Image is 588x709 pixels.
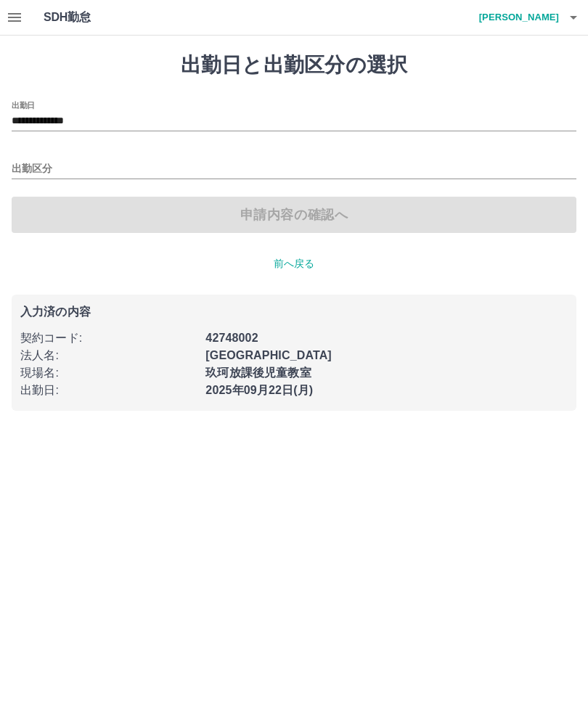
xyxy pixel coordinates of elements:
[12,53,576,78] h1: 出勤日と出勤区分の選択
[20,364,197,382] p: 現場名 :
[205,366,311,379] b: 玖珂放課後児童教室
[205,349,332,361] b: [GEOGRAPHIC_DATA]
[20,382,197,399] p: 出勤日 :
[12,99,35,110] label: 出勤日
[205,384,313,396] b: 2025年09月22日(月)
[20,329,197,347] p: 契約コード :
[20,306,568,318] p: 入力済の内容
[12,256,576,271] p: 前へ戻る
[205,332,258,344] b: 42748002
[20,347,197,364] p: 法人名 :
